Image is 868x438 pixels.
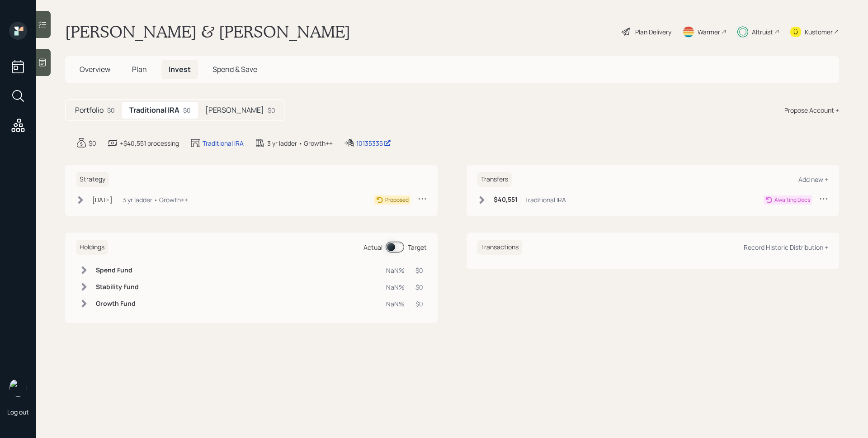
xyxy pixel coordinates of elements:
div: $0 [415,282,423,292]
h6: Spend Fund [96,267,139,274]
div: Propose Account + [784,105,839,115]
div: 3 yr ladder • Growth++ [267,138,333,148]
div: NaN% [386,282,405,292]
h6: Holdings [76,240,108,255]
div: $0 [268,105,275,115]
h6: Growth Fund [96,300,139,308]
div: 10135335 [356,138,391,148]
div: Actual [363,243,382,252]
span: Invest [169,64,191,74]
div: $0 [89,138,96,148]
span: Spend & Save [212,64,257,74]
div: +$40,551 processing [120,138,179,148]
h6: Transfers [477,172,512,187]
h5: [PERSON_NAME] [205,106,264,114]
div: [DATE] [92,195,113,205]
h6: Transactions [477,240,522,255]
h6: Strategy [76,172,109,187]
div: Target [408,243,427,252]
span: Plan [132,64,147,74]
h5: Portfolio [75,106,104,114]
div: Traditional IRA [203,138,244,148]
div: $0 [415,266,423,275]
img: james-distasi-headshot.png [9,379,27,397]
div: Warmer [698,27,720,37]
div: 3 yr ladder • Growth++ [123,195,188,205]
div: Altruist [752,27,773,37]
div: Awaiting Docs [774,196,810,204]
div: Traditional IRA [525,195,566,205]
h5: Traditional IRA [129,106,179,114]
h6: Stability Fund [96,283,139,291]
span: Overview [80,64,110,74]
div: Proposed [385,196,409,204]
div: Plan Delivery [635,27,671,37]
div: NaN% [386,266,405,275]
div: NaN% [386,299,405,309]
h1: [PERSON_NAME] & [PERSON_NAME] [65,22,350,42]
div: Add new + [798,175,828,184]
div: $0 [107,105,115,115]
div: $0 [183,105,191,115]
div: Log out [7,408,29,416]
div: Kustomer [805,27,833,37]
h6: $40,551 [494,196,518,204]
div: $0 [415,299,423,309]
div: Record Historic Distribution + [744,243,828,252]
